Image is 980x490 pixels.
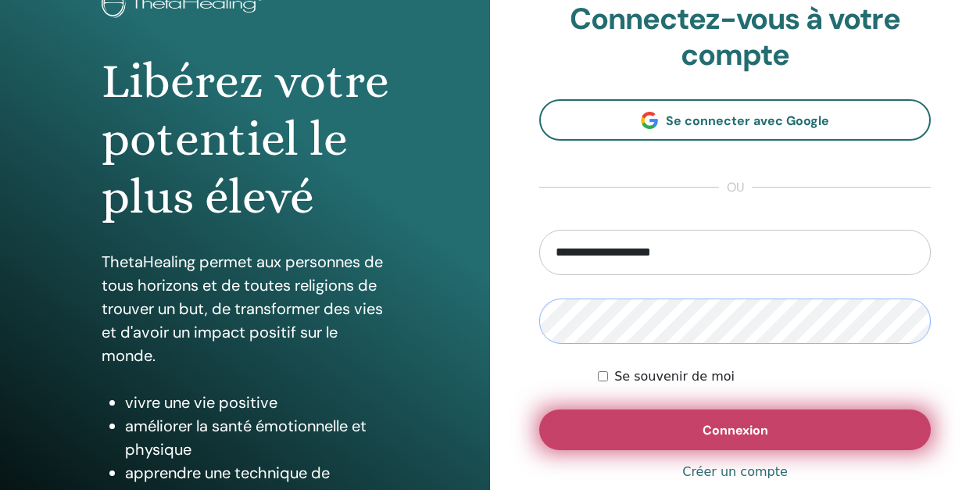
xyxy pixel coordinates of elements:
[539,2,931,73] h2: Connectez-vous à votre compte
[703,422,768,438] span: Connexion
[682,463,788,481] a: Créer un compte
[102,250,389,367] p: ThetaHealing permet aux personnes de tous horizons et de toutes religions de trouver un but, de t...
[614,367,735,386] label: Se souvenir de moi
[598,367,931,386] div: Keep me authenticated indefinitely or until I manually logout
[539,410,931,450] button: Connexion
[125,391,389,414] li: vivre une vie positive
[539,99,931,141] a: Se connecter avec Google
[666,113,829,129] span: Se connecter avec Google
[719,178,752,197] span: ou
[125,414,389,461] li: améliorer la santé émotionnelle et physique
[102,52,389,227] h1: Libérez votre potentiel le plus élevé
